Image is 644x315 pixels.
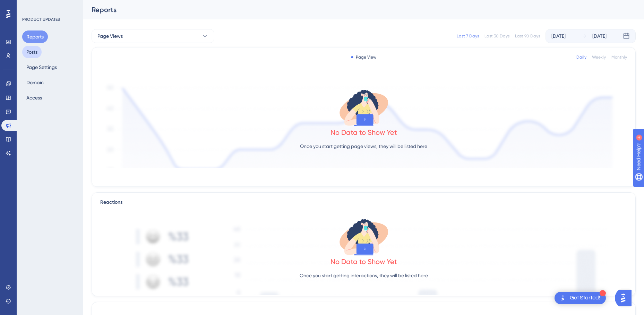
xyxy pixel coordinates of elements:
[330,128,397,137] div: No Data to Show Yet
[457,33,479,39] div: Last 7 Days
[551,32,566,40] div: [DATE]
[555,292,606,304] div: Open Get Started! checklist, remaining modules: 1
[92,5,618,15] div: Reports
[22,61,61,73] button: Page Settings
[515,33,540,39] div: Last 90 Days
[22,17,60,22] div: PRODUCT UPDATES
[576,54,586,60] div: Daily
[300,142,427,150] p: Once you start getting page views, they will be listed here
[92,29,214,43] button: Page Views
[570,294,600,302] div: Get Started!
[22,46,42,58] button: Posts
[615,288,636,308] iframe: UserGuiding AI Assistant Launcher
[97,32,123,40] span: Page Views
[592,32,607,40] div: [DATE]
[611,54,627,60] div: Monthly
[300,271,428,280] p: Once you start getting interactions, they will be listed here
[484,33,509,39] div: Last 30 Days
[559,294,567,302] img: launcher-image-alternative-text
[330,257,397,266] div: No Data to Show Yet
[600,290,606,296] div: 1
[16,2,43,10] span: Need Help?
[48,3,50,9] div: 4
[100,198,627,207] div: Reactions
[351,54,376,60] div: Page View
[592,54,606,60] div: Weekly
[22,91,46,104] button: Access
[22,30,48,43] button: Reports
[22,76,48,89] button: Domain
